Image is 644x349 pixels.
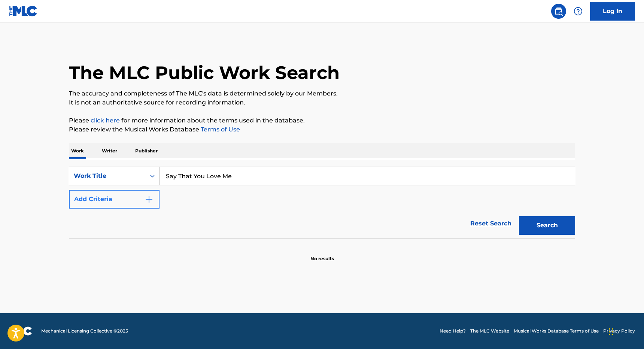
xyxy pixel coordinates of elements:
span: Mechanical Licensing Collective © 2025 [41,328,128,334]
img: help [574,7,583,16]
a: Privacy Policy [603,328,635,334]
img: logo [9,327,32,336]
button: Search [519,216,575,235]
p: Please review the Musical Works Database [69,125,575,134]
p: Publisher [133,143,160,159]
p: Please for more information about the terms used in the database. [69,116,575,125]
a: click here [91,117,120,124]
p: Work [69,143,86,159]
img: 9d2ae6d4665cec9f34b9.svg [145,195,154,204]
a: Need Help? [440,328,466,334]
div: Work Title [74,172,141,180]
a: Reset Search [467,215,515,232]
a: Terms of Use [199,126,240,133]
div: Help [571,4,586,19]
a: Musical Works Database Terms of Use [514,328,599,334]
div: Drag [609,321,613,343]
a: The MLC Website [470,328,509,334]
p: Writer [100,143,119,159]
a: Public Search [551,4,566,19]
a: Log In [590,2,635,21]
form: Search Form [69,167,575,239]
img: search [554,7,563,16]
p: It is not an authoritative source for recording information. [69,98,575,107]
p: No results [310,246,334,262]
button: Add Criteria [69,190,160,209]
h1: The MLC Public Work Search [69,61,340,84]
img: MLC Logo [9,6,38,16]
iframe: Chat Widget [607,313,644,349]
p: The accuracy and completeness of The MLC's data is determined solely by our Members. [69,89,575,98]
